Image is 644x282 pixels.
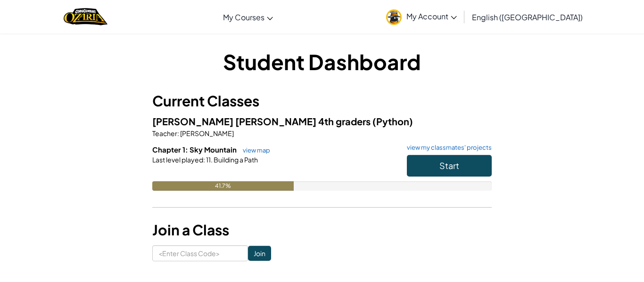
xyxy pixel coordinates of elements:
[407,155,492,177] button: Start
[152,181,294,191] div: 41.7%
[238,146,270,154] a: view map
[152,90,492,112] h3: Current Classes
[402,145,492,151] a: view my classmates' projects
[64,7,107,26] a: Ozaria by CodeCombat logo
[205,155,213,164] span: 11.
[64,7,107,26] img: Home
[467,4,587,30] a: English ([GEOGRAPHIC_DATA])
[472,12,583,22] span: English ([GEOGRAPHIC_DATA])
[439,160,459,171] span: Start
[152,47,492,76] h1: Student Dashboard
[372,115,413,127] span: (Python)
[248,246,271,261] input: Join
[218,4,278,30] a: My Courses
[152,115,372,127] span: [PERSON_NAME] [PERSON_NAME] 4th graders
[381,2,462,32] a: My Account
[406,11,457,21] span: My Account
[223,12,264,22] span: My Courses
[179,129,234,137] span: [PERSON_NAME]
[152,245,248,261] input: <Enter Class Code>
[152,155,203,164] span: Last level played
[152,129,177,137] span: Teacher
[177,129,179,137] span: :
[203,155,205,164] span: :
[152,145,238,154] span: Chapter 1: Sky Mountain
[152,219,492,241] h3: Join a Class
[213,155,258,164] span: Building a Path
[386,9,402,25] img: avatar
